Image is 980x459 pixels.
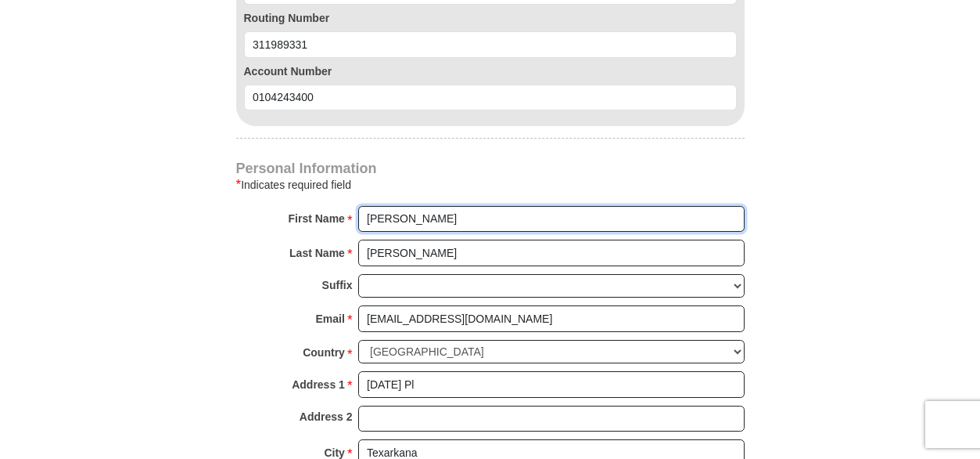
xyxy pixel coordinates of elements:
div: Indicates required field [236,175,745,194]
strong: Email [316,308,345,330]
strong: Last Name [289,242,345,264]
strong: Address 1 [292,374,345,396]
strong: First Name [289,208,345,229]
label: Routing Number [244,10,737,26]
label: Account Number [244,63,737,79]
strong: Address 2 [300,406,353,428]
strong: Country [303,342,345,363]
strong: Suffix [322,274,353,296]
h4: Personal Information [236,162,745,175]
